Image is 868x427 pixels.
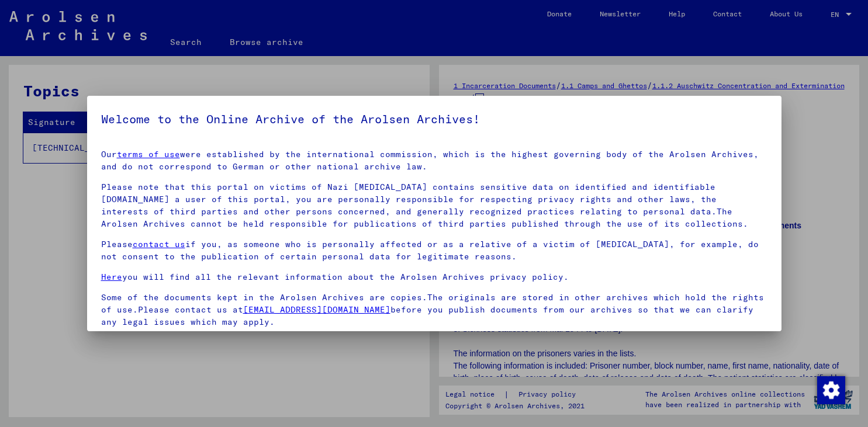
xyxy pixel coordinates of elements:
div: Change consent [817,376,845,404]
a: terms of use [117,149,180,159]
p: you will find all the relevant information about the Arolsen Archives privacy policy. [101,271,767,283]
p: Some of the documents kept in the Arolsen Archives are copies.The originals are stored in other a... [101,291,767,328]
p: Please note that this portal on victims of Nazi [MEDICAL_DATA] contains sensitive data on identif... [101,181,767,230]
h5: Welcome to the Online Archive of the Arolsen Archives! [101,110,767,129]
p: Please if you, as someone who is personally affected or as a relative of a victim of [MEDICAL_DAT... [101,238,767,263]
img: Change consent [817,376,845,404]
a: [EMAIL_ADDRESS][DOMAIN_NAME] [243,304,390,315]
a: Here [101,272,122,282]
p: Our were established by the international commission, which is the highest governing body of the ... [101,148,767,173]
a: contact us [133,239,185,249]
